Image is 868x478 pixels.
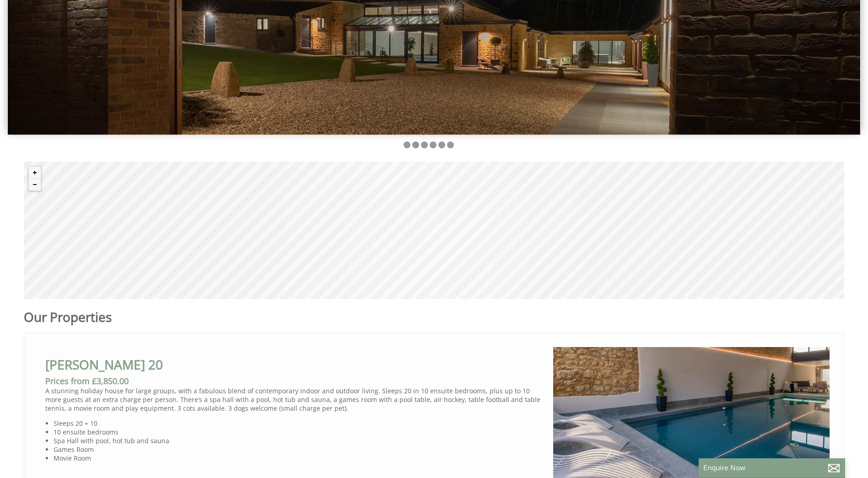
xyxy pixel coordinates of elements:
button: Zoom in [29,167,41,179]
canvas: Map [24,162,844,299]
li: Movie Room [54,454,545,462]
li: Games Room [54,445,545,454]
h3: Prices from £3,850.00 [45,375,545,386]
p: Enquire Now [703,463,841,473]
li: Spa Hall with pool, hot tub and sauna [54,436,545,445]
li: 10 ensuite bedrooms [54,428,545,436]
p: A stunning holiday house for large groups, with a fabulous blend of contemporary indoor and outdo... [45,386,545,413]
a: [PERSON_NAME] 20 [45,356,163,373]
li: Sleeps 20 + 10 [54,419,545,428]
button: Zoom out [29,179,41,190]
h1: Our Properties [24,308,557,326]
